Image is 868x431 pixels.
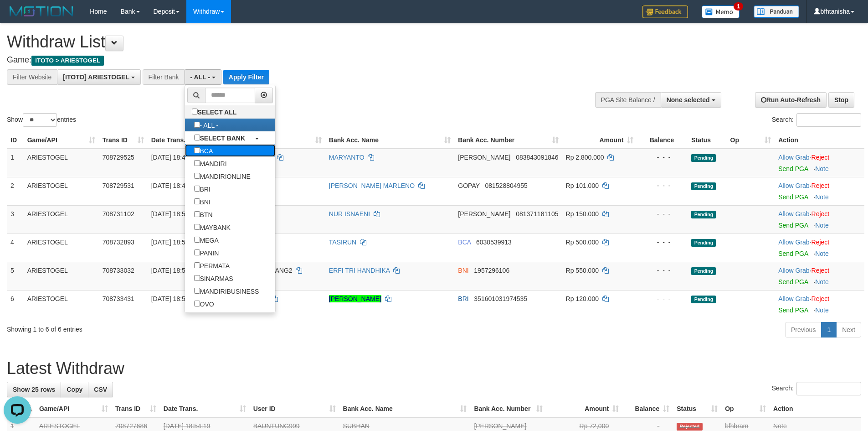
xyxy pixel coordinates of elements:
[485,182,527,189] span: Copy 081528804955 to clipboard
[103,239,134,246] span: 708732893
[812,182,830,189] a: Reject
[31,56,104,66] span: ITOTO > ARIESTOGEL
[329,239,356,246] a: TASIRUN
[194,237,200,243] input: MEGA
[329,182,415,189] a: [PERSON_NAME] MARLENO
[778,182,811,189] span: ·
[36,400,112,417] th: Game/API: activate to sort column ascending
[194,160,200,166] input: MANDIRI
[474,422,526,430] span: [PERSON_NAME]
[185,69,221,85] button: - ALL -
[185,157,236,170] label: MANDIRI
[566,182,599,189] span: Rp 101.000
[7,56,570,65] h4: Game:
[103,154,134,161] span: 708729525
[151,239,198,246] span: [DATE] 18:52:17
[24,290,99,318] td: ARIESTOGEL
[151,210,198,218] span: [DATE] 18:50:33
[24,132,99,149] th: Game/API: activate to sort column ascending
[185,246,228,259] label: PANIN
[63,73,129,81] span: [ITOTO] ARIESTOGEL
[24,149,99,177] td: ARIESTOGEL
[194,211,200,217] input: BTN
[151,154,198,161] span: [DATE] 18:49:01
[88,382,113,397] a: CSV
[815,165,829,172] a: Note
[641,209,684,218] div: - - -
[815,306,829,314] a: Note
[454,132,562,149] th: Bank Acc. Number: activate to sort column ascending
[775,132,864,149] th: Action
[185,105,246,118] label: SELECT ALL
[796,113,861,127] input: Search:
[185,144,222,157] label: BCA
[200,135,246,142] b: SELECT BANK
[836,322,861,338] a: Next
[57,69,140,85] button: [ITOTO] ARIESTOGEL
[7,321,355,334] div: Showing 1 to 6 of 6 entries
[61,382,88,397] a: Copy
[734,2,743,10] span: 1
[785,322,822,338] a: Previous
[192,109,198,114] input: SELECT ALL
[476,239,512,246] span: Copy 6030539913 to clipboard
[7,177,24,205] td: 2
[148,132,236,149] th: Date Trans.: activate to sort column descending
[778,295,809,302] a: Allow Grab
[691,154,716,162] span: Pending
[775,234,864,262] td: ·
[812,239,830,246] a: Reject
[775,149,864,177] td: ·
[641,266,684,275] div: - - -
[185,297,223,310] label: OVO
[24,234,99,262] td: ARIESTOGEL
[185,285,268,297] label: MANDIRIBUSINESS
[821,322,837,338] a: 1
[778,250,808,257] a: Send PGA
[194,249,200,255] input: PANIN
[566,210,599,218] span: Rp 150.000
[24,205,99,234] td: ARIESTOGEL
[194,147,200,153] input: BCA
[702,5,740,18] img: Button%20Memo.svg
[778,165,808,172] a: Send PGA
[778,239,809,246] a: Allow Grab
[7,359,861,378] h1: Latest Withdraw
[185,221,240,234] label: MAYBANK
[562,132,637,149] th: Amount: activate to sort column ascending
[796,382,861,395] input: Search:
[812,210,830,218] a: Reject
[194,122,200,128] input: - ALL -
[770,400,861,417] th: Action
[194,186,200,192] input: BRI
[595,92,661,108] div: PGA Site Balance /
[637,132,688,149] th: Balance
[329,267,390,274] a: ERFI TRI HANDHIKA
[458,182,479,189] span: GOPAY
[13,386,55,393] span: Show 25 rows
[7,149,24,177] td: 1
[812,154,830,161] a: Reject
[641,181,684,190] div: - - -
[778,210,811,218] span: ·
[185,182,220,195] label: BRI
[775,177,864,205] td: ·
[7,113,76,127] label: Show entries
[185,208,222,221] label: BTN
[691,296,716,303] span: Pending
[194,198,200,204] input: BNI
[194,301,200,306] input: OVO
[194,275,200,281] input: SINARMAS
[325,132,455,149] th: Bank Acc. Name: activate to sort column ascending
[4,4,31,31] button: Open LiveChat chat widget
[691,182,716,190] span: Pending
[775,205,864,234] td: ·
[727,132,775,149] th: Op: activate to sort column ascending
[772,113,861,127] label: Search:
[773,422,787,430] a: Note
[667,96,710,104] span: None selected
[815,193,829,201] a: Note
[641,294,684,303] div: - - -
[329,295,381,302] a: [PERSON_NAME]
[778,278,808,286] a: Send PGA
